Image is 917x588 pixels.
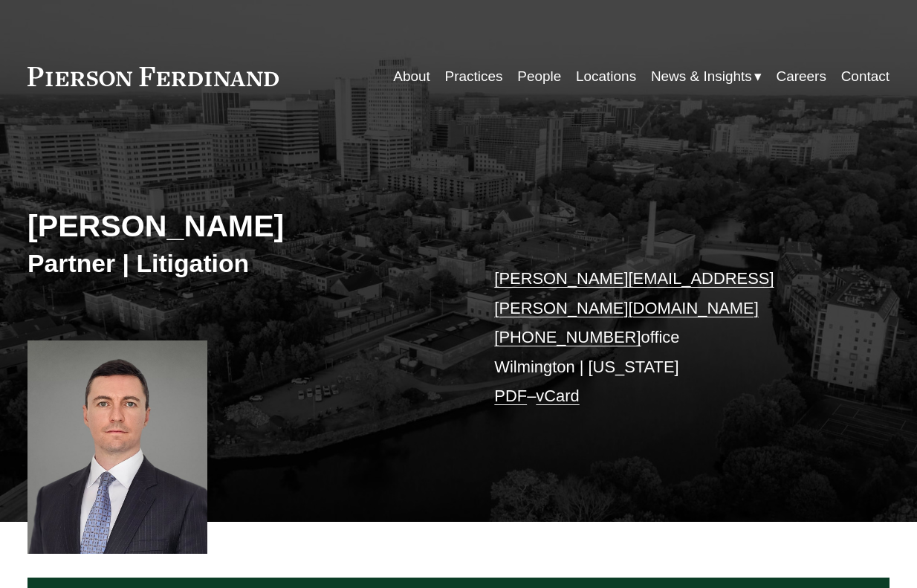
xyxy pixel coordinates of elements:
a: folder dropdown [651,62,762,91]
a: Locations [576,62,636,91]
span: News & Insights [651,64,752,89]
a: Careers [777,62,826,91]
a: About [393,62,430,91]
h2: [PERSON_NAME] [27,208,458,245]
a: Contact [841,62,890,91]
p: office Wilmington | [US_STATE] – [494,264,853,410]
a: [PERSON_NAME][EMAIL_ADDRESS][PERSON_NAME][DOMAIN_NAME] [494,269,774,317]
h3: Partner | Litigation [27,248,458,280]
a: PDF [494,387,527,405]
a: People [517,62,561,91]
a: [PHONE_NUMBER] [494,328,641,346]
a: Practices [445,62,503,91]
a: vCard [536,387,579,405]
